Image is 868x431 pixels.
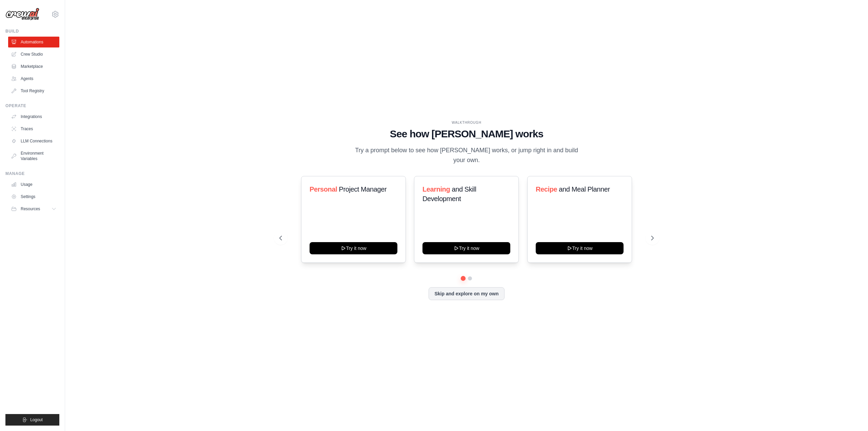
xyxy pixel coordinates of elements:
a: Environment Variables [8,148,59,164]
a: Agents [8,73,59,84]
a: LLM Connections [8,136,59,146]
button: Resources [8,203,59,214]
button: Try it now [310,242,397,254]
a: Traces [8,123,59,134]
a: Marketplace [8,61,59,72]
p: Try a prompt below to see how [PERSON_NAME] works, or jump right in and build your own. [353,145,580,165]
a: Automations [8,37,59,47]
div: Build [5,28,59,34]
a: Usage [8,179,59,190]
button: Logout [5,414,59,426]
button: Skip and explore on my own [429,287,504,300]
span: Learning [422,185,450,193]
button: Try it now [422,242,510,254]
span: Resources [21,206,40,212]
a: Settings [8,191,59,202]
div: Manage [5,171,59,176]
a: Tool Registry [8,85,59,96]
span: Recipe [536,185,557,193]
div: WALKTHROUGH [279,120,654,125]
a: Crew Studio [8,49,59,60]
h1: See how [PERSON_NAME] works [279,128,654,140]
a: Integrations [8,111,59,122]
button: Try it now [536,242,624,254]
img: Logo [5,8,39,21]
span: Project Manager [339,185,387,193]
div: Operate [5,103,59,109]
span: Personal [310,185,337,193]
span: and Meal Planner [559,185,610,193]
span: Logout [30,417,43,423]
iframe: Chat Widget [834,398,868,431]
